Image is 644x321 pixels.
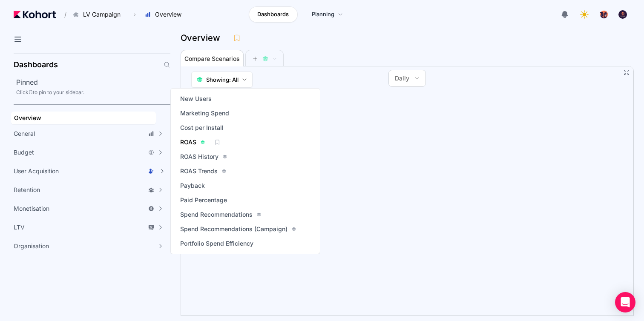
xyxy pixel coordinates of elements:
[257,10,289,19] span: Dashboards
[249,6,298,23] a: Dashboards
[180,210,253,219] span: Spend Recommendations
[180,109,229,118] span: Marketing Spend
[180,239,253,248] span: Portfolio Spend Efficiency
[623,69,630,76] button: Fullscreen
[184,56,240,62] span: Compare Scenarios
[16,77,170,87] h2: Pinned
[16,89,170,96] div: Click to pin to your sidebar.
[14,129,35,138] span: General
[57,10,66,19] span: /
[83,10,121,19] span: LV Campaign
[178,107,232,119] a: Marketing Spend
[14,204,49,213] span: Monetisation
[180,181,205,190] span: Payback
[600,10,608,19] img: logo_TreesPlease_20230726120307121221.png
[181,34,225,42] h3: Overview
[178,238,256,249] a: Portfolio Spend Efficiency
[14,223,25,232] span: LTV
[68,7,129,22] button: LV Campaign
[14,11,56,18] img: Kohort logo
[14,61,58,69] h2: Dashboards
[178,136,207,148] a: ROAS
[14,167,59,175] span: User Acquisition
[180,225,287,233] span: Spend Recommendations (Campaign)
[180,138,196,146] span: ROAS
[140,7,190,22] button: Overview
[395,74,409,83] span: Daily
[132,11,138,18] span: ›
[389,70,425,86] button: Daily
[178,122,226,134] a: Cost per Install
[180,123,224,132] span: Cost per Install
[155,10,181,19] span: Overview
[178,151,230,163] a: ROAS History
[180,95,212,103] span: New Users
[206,75,239,84] span: Showing: All
[180,152,218,161] span: ROAS History
[178,209,264,221] a: Spend Recommendations
[615,292,635,312] div: Open Intercom Messenger
[178,194,230,206] a: Paid Percentage
[14,186,40,194] span: Retention
[14,148,34,157] span: Budget
[180,167,218,175] span: ROAS Trends
[180,196,227,204] span: Paid Percentage
[312,10,334,19] span: Planning
[11,112,156,124] a: Overview
[303,6,352,23] a: Planning
[14,114,41,121] span: Overview
[178,93,214,105] a: New Users
[191,72,253,88] button: Showing: All
[14,242,49,250] span: Organisation
[178,223,299,235] a: Spend Recommendations (Campaign)
[178,180,207,192] a: Payback
[178,165,229,177] a: ROAS Trends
